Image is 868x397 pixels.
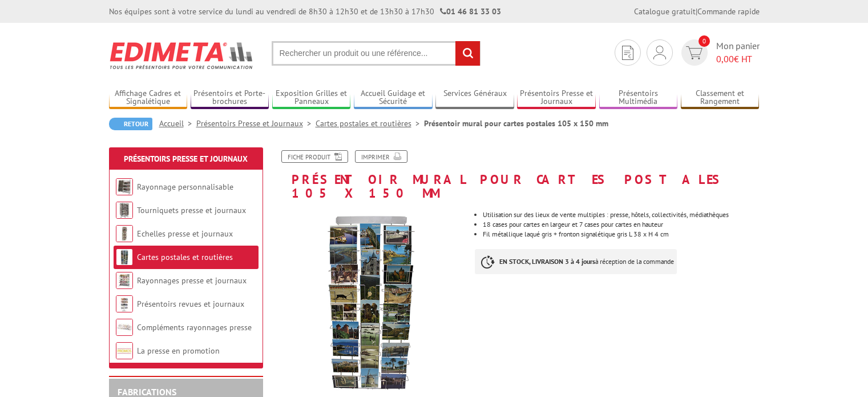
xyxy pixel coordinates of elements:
a: Présentoirs Multimédia [599,89,678,107]
li: Présentoir mural pour cartes postales 105 x 150 mm [424,118,608,129]
img: Tourniquets presse et journaux [116,202,133,219]
a: Echelles presse et journaux [137,228,233,239]
a: Cartes postales et routières [137,252,233,262]
a: Cartes postales et routières [316,118,424,129]
img: devis rapide [686,46,703,59]
img: Compléments rayonnages presse [116,319,133,336]
input: rechercher [455,41,480,66]
img: Présentoirs revues et journaux [116,295,133,312]
div: | [634,6,760,17]
span: 0,00 [716,53,734,65]
img: La presse en promotion [116,342,133,359]
a: Présentoirs Presse et Journaux [124,154,248,164]
a: Classement et Rangement [681,89,760,107]
strong: 01 46 81 33 03 [440,6,501,17]
img: Rayonnages presse et journaux [116,272,133,289]
a: Retour [109,118,152,130]
a: Services Généraux [435,89,514,107]
h1: Présentoir mural pour cartes postales 105 x 150 mm [266,150,768,200]
input: Rechercher un produit ou une référence... [272,41,481,66]
a: Présentoirs Presse et Journaux [196,118,316,129]
a: Accueil [159,118,196,129]
a: La presse en promotion [137,346,220,356]
a: Catalogue gratuit [634,6,696,17]
img: devis rapide [622,46,633,60]
a: Tourniquets presse et journaux [137,205,246,215]
a: Rayonnage personnalisable [137,182,233,192]
span: 0 [699,35,710,47]
p: à réception de la commande [475,249,677,274]
a: Accueil Guidage et Sécurité [354,89,433,107]
li: 18 cases pour cartes en largeur et 7 cases pour cartes en hauteur [483,221,759,228]
a: Présentoirs Presse et Journaux [517,89,596,107]
span: Mon panier [716,39,760,66]
a: Fiche produit [281,150,348,163]
span: € HT [716,53,760,66]
a: Rayonnages presse et journaux [137,275,247,286]
li: Utilisation sur des lieux de vente multiples : presse, hôtels, collectivités, médiathèques [483,211,759,218]
a: Commande rapide [697,6,760,17]
img: Cartes postales et routières [116,248,133,266]
a: Exposition Grilles et Panneaux [272,89,351,107]
img: Rayonnage personnalisable [116,178,133,195]
a: Présentoirs revues et journaux [137,299,244,309]
a: Imprimer [355,150,407,163]
strong: EN STOCK, LIVRAISON 3 à 4 jours [499,257,595,266]
a: Présentoirs et Porte-brochures [191,89,269,107]
img: Echelles presse et journaux [116,225,133,242]
li: Fil métallique laqué gris + fronton signalétique gris L 38 x H 4 cm [483,231,759,238]
a: Compléments rayonnages presse [137,322,252,332]
a: devis rapide 0 Mon panier 0,00€ HT [679,39,760,66]
img: Edimeta [109,34,255,77]
img: devis rapide [653,46,666,59]
a: Affichage Cadres et Signalétique [109,89,188,107]
div: Nos équipes sont à votre service du lundi au vendredi de 8h30 à 12h30 et de 13h30 à 17h30 [109,6,501,17]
